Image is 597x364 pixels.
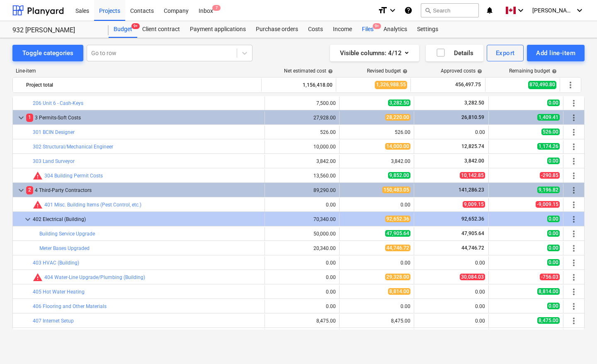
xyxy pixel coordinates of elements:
div: 7,500.00 [268,100,336,106]
span: 9,852.00 [388,172,410,179]
span: -290.85 [540,172,560,179]
div: Project total [26,78,258,92]
span: 29,328.00 [385,274,410,280]
div: 932 [PERSON_NAME] [12,26,99,35]
div: Revised budget [367,68,408,74]
span: 44,746.72 [385,245,410,251]
i: Knowledge base [404,5,413,15]
span: More actions [569,229,579,239]
span: 8,814.00 [388,288,410,295]
span: 526.00 [541,129,560,135]
span: 10,142.85 [460,172,485,179]
div: 10,000.00 [268,144,336,150]
a: Income [328,21,357,38]
span: keyboard_arrow_down [23,214,33,224]
span: 47,905.64 [461,231,485,236]
span: 12,825.74 [461,143,485,149]
div: Toggle categories [22,48,73,58]
span: 26,810.59 [461,114,485,120]
span: 0.00 [547,230,560,237]
span: Committed costs exceed revised budget [33,272,43,282]
span: Committed costs exceed revised budget [33,200,43,210]
span: More actions [569,287,579,297]
div: Line-item [12,68,262,74]
div: 0.00 [417,303,485,309]
a: 304 Building Permit Costs [44,173,103,179]
span: 1,174.26 [537,143,560,150]
a: 302 Structural/Mechanical Engineer [33,144,113,150]
span: 1,326,988.55 [375,81,407,89]
div: 1,156,418.00 [265,78,332,92]
div: Add line-item [536,48,575,58]
span: More actions [565,80,575,90]
span: More actions [569,316,579,326]
span: 14,000.00 [385,143,410,150]
span: help [476,69,482,74]
a: Purchase orders [251,21,303,38]
div: 50,000.00 [268,231,336,237]
span: 9,009.15 [463,201,485,208]
div: 526.00 [268,129,336,135]
div: 0.00 [417,318,485,324]
div: 0.00 [268,289,336,295]
div: Approved costs [441,68,482,74]
a: Costs [303,21,328,38]
a: 405 Hot Water Heating [33,289,85,295]
span: More actions [569,127,579,137]
span: keyboard_arrow_down [16,113,26,123]
a: 404 Water-Line Upgrade/Plumbing (Building) [44,274,145,280]
div: Net estimated cost [284,68,333,74]
div: Payment applications [185,21,251,38]
button: Details [426,45,483,61]
div: 0.00 [268,274,336,280]
span: 0.00 [547,259,560,266]
span: 3,282.50 [388,99,410,106]
a: 206 Unit 6 - Cash-Keys [33,100,83,106]
i: keyboard_arrow_down [575,5,585,15]
div: 526.00 [343,129,410,135]
div: 8,475.00 [268,318,336,324]
button: Toggle categories [12,45,83,61]
div: Details [436,48,473,58]
span: 3,842.00 [464,158,485,164]
a: Analytics [379,21,412,38]
div: 0.00 [417,129,485,135]
span: 92,652.36 [461,216,485,222]
button: Add line-item [527,45,585,61]
span: 456,497.75 [454,81,482,88]
span: More actions [569,171,579,181]
span: 3,282.50 [464,100,485,106]
div: 0.00 [343,260,410,266]
div: Budget [109,21,137,38]
div: 0.00 [268,260,336,266]
span: More actions [569,258,579,268]
span: 9,196.82 [537,187,560,193]
span: 150,483.05 [382,187,410,193]
span: 92,652.36 [385,216,410,222]
span: 9+ [373,23,381,29]
div: 0.00 [343,202,410,208]
span: More actions [569,113,579,123]
span: More actions [569,142,579,152]
div: 3,842.00 [343,158,410,164]
span: More actions [569,156,579,166]
span: 870,490.80 [528,81,556,89]
div: 70,340.00 [268,216,336,222]
div: Settings [412,21,443,38]
span: 0.00 [547,99,560,106]
div: 27,928.00 [268,115,336,121]
span: 44,746.72 [461,245,485,251]
span: 7 [212,5,221,11]
div: 0.00 [417,289,485,295]
iframe: Chat Widget [556,324,597,364]
span: 8,814.00 [537,288,560,295]
div: 0.00 [343,303,410,309]
span: 2 [26,186,33,194]
div: 3,842.00 [268,158,336,164]
div: 4 Third-Party Contractors [26,184,261,197]
div: 20,340.00 [268,245,336,251]
i: notifications [485,5,494,15]
span: 47,905.64 [385,230,410,237]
